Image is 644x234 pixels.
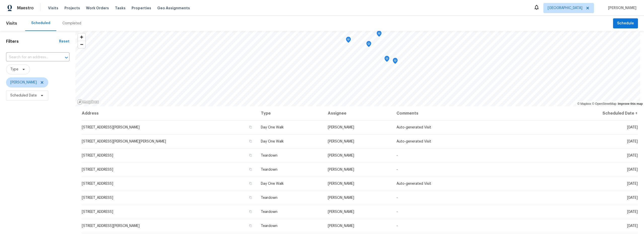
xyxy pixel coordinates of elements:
button: Zoom out [78,41,85,48]
span: Geo Assignments [157,6,190,11]
button: Copy Address [248,209,253,214]
button: Schedule [613,18,638,29]
span: [STREET_ADDRESS][PERSON_NAME] [82,126,140,129]
button: Copy Address [248,195,253,200]
span: Auto-generated Visit [396,126,431,129]
span: Teardown [261,210,277,214]
div: Map marker [346,37,351,44]
div: Completed [62,21,81,26]
span: [DATE] [627,154,638,157]
a: Mapbox [577,102,591,106]
span: Teardown [261,196,277,200]
a: Improve this map [618,102,643,106]
canvas: Map [75,31,640,106]
span: [PERSON_NAME] [328,224,354,228]
span: Properties [132,6,151,11]
button: Copy Address [248,181,253,186]
span: - [396,168,398,171]
span: Type [10,67,18,72]
th: Type [257,106,324,120]
input: Search for an address... [6,54,55,61]
span: [PERSON_NAME] [328,168,354,171]
span: [STREET_ADDRESS] [82,210,113,214]
span: Day One Walk [261,126,284,129]
span: Tasks [115,6,126,10]
span: [PERSON_NAME] [328,210,354,214]
span: - [396,196,398,200]
span: Day One Walk [261,182,284,185]
div: Map marker [384,56,389,64]
span: Auto-generated Visit [396,182,431,185]
h1: Filters [6,39,59,44]
span: Maestro [17,6,34,11]
span: [DATE] [627,210,638,214]
div: Reset [59,39,69,44]
span: [PERSON_NAME] [328,154,354,157]
span: [STREET_ADDRESS][PERSON_NAME][PERSON_NAME] [82,140,166,143]
button: Open [63,54,70,61]
span: [PERSON_NAME] [328,140,354,143]
div: Scheduled [31,21,50,26]
span: [DATE] [627,168,638,171]
span: [STREET_ADDRESS] [82,182,113,185]
span: Schedule [617,20,634,27]
span: - [396,154,398,157]
button: Copy Address [248,139,253,144]
button: Zoom in [78,33,85,41]
th: Scheduled Date ↑ [559,106,638,120]
span: [STREET_ADDRESS] [82,168,113,171]
span: [PERSON_NAME] [328,196,354,200]
a: Mapbox homepage [77,99,99,105]
span: [DATE] [627,196,638,200]
span: Projects [64,6,80,11]
span: Visits [6,18,17,29]
span: [STREET_ADDRESS] [82,196,113,200]
button: Copy Address [248,153,253,158]
span: Teardown [261,168,277,171]
span: - [396,224,398,228]
span: [GEOGRAPHIC_DATA] [548,6,582,11]
th: Assignee [324,106,392,120]
span: [DATE] [627,126,638,129]
span: [DATE] [627,140,638,143]
span: [STREET_ADDRESS] [82,154,113,157]
span: Scheduled Date [10,93,37,98]
span: [PERSON_NAME] [10,80,37,85]
div: Map marker [393,58,398,66]
div: Map marker [366,41,371,49]
span: [STREET_ADDRESS][PERSON_NAME] [82,224,140,228]
span: [PERSON_NAME] [328,182,354,185]
button: Copy Address [248,223,253,228]
a: OpenStreetMap [592,102,616,106]
span: Teardown [261,224,277,228]
span: [PERSON_NAME] [328,126,354,129]
span: Work Orders [86,6,109,11]
button: Copy Address [248,125,253,129]
button: Copy Address [248,167,253,172]
th: Address [82,106,257,120]
span: Teardown [261,154,277,157]
div: Map marker [377,31,382,38]
th: Comments [392,106,559,120]
span: [DATE] [627,224,638,228]
span: Day One Walk [261,140,284,143]
span: [DATE] [627,182,638,185]
span: Auto-generated Visit [396,140,431,143]
span: Visits [48,6,58,11]
span: - [396,210,398,214]
span: [PERSON_NAME] [606,6,636,11]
